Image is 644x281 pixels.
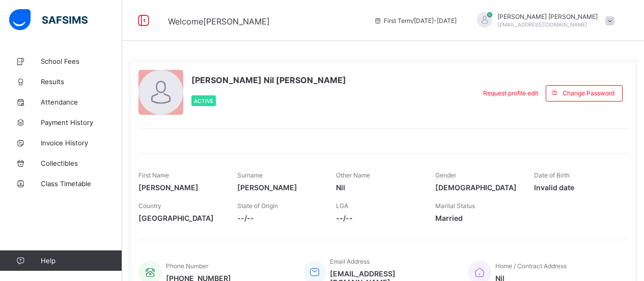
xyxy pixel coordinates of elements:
span: Class Timetable [41,180,122,188]
span: Collectibles [41,159,122,167]
span: LGA [336,202,348,210]
img: safsims [9,9,88,31]
span: First Name [138,171,169,179]
span: Country [138,202,161,210]
span: Welcome [PERSON_NAME] [168,16,270,27]
div: JenniferSeton-Soares [467,12,620,29]
span: Phone Number [166,262,208,270]
span: Invalid date [534,183,618,192]
span: [PERSON_NAME] [PERSON_NAME] [497,13,598,20]
span: Request profile edit [483,89,538,97]
span: State of Origin [237,202,278,210]
span: Other Name [336,171,370,179]
span: Home / Contract Address [495,262,567,270]
span: Active [194,98,213,104]
span: Nil [336,183,419,192]
span: Gender [435,171,456,179]
span: Change Password [563,89,614,97]
span: [PERSON_NAME] [138,183,222,192]
span: Payment History [41,118,122,126]
span: [PERSON_NAME] [237,183,321,192]
span: Attendance [41,98,122,106]
span: Invoice History [41,139,122,147]
span: Help [41,257,122,265]
span: [EMAIL_ADDRESS][DOMAIN_NAME] [497,21,587,28]
span: Surname [237,171,263,179]
span: Results [41,78,122,86]
span: --/-- [336,214,419,222]
span: Email Address [330,258,370,265]
span: Married [435,214,519,222]
span: [GEOGRAPHIC_DATA] [138,214,222,222]
span: [DEMOGRAPHIC_DATA] [435,183,519,192]
span: Marital Status [435,202,475,210]
span: School Fees [41,57,122,65]
span: Date of Birth [534,171,570,179]
span: --/-- [237,214,321,222]
span: [PERSON_NAME] Nil [PERSON_NAME] [191,75,346,85]
span: session/term information [374,17,457,24]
